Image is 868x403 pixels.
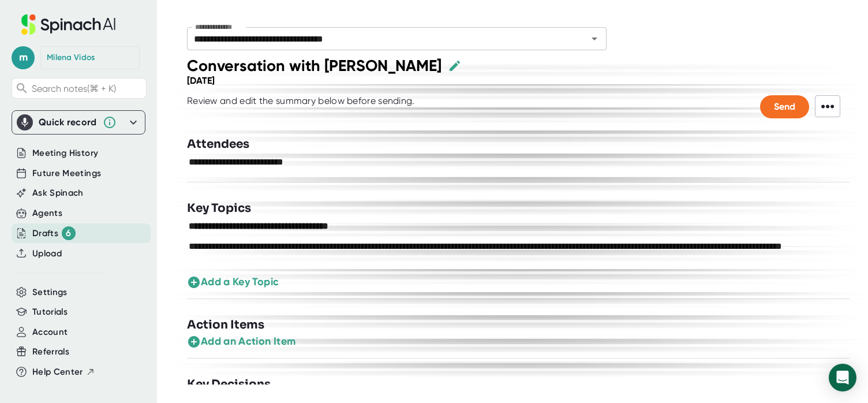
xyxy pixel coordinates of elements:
div: Conversation with [PERSON_NAME] [187,56,442,75]
button: Open [586,31,603,47]
button: Send [760,95,809,118]
button: Upload [32,247,62,260]
button: Agents [32,207,62,220]
button: Add an Action Item [187,334,295,349]
button: Referrals [32,345,69,359]
div: Quick record [17,111,140,134]
div: Review and edit the summary below before sending. [187,95,415,118]
span: ••• [815,95,840,117]
button: Ask Spinach [32,186,84,200]
div: Open Intercom Messenger [829,364,856,391]
span: Send [774,101,795,112]
h3: Key Topics [187,200,251,217]
h3: Action Items [187,316,264,334]
div: 6 [62,226,76,240]
button: Meeting History [32,147,98,160]
button: Future Meetings [32,167,101,180]
span: Search notes (⌘ + K) [32,83,116,94]
button: Settings [32,286,68,299]
div: [DATE] [187,75,215,86]
span: m [12,46,35,69]
span: Help Center [32,365,83,379]
div: Milena Vidos [47,53,95,63]
button: Tutorials [32,305,68,319]
button: Help Center [32,365,95,379]
button: Drafts 6 [32,226,76,240]
div: Quick record [39,117,97,128]
h3: Key Decisions [187,376,271,393]
div: Drafts [32,226,76,240]
h3: Attendees [187,136,249,153]
button: Add a Key Topic [187,274,279,290]
button: Account [32,326,68,339]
